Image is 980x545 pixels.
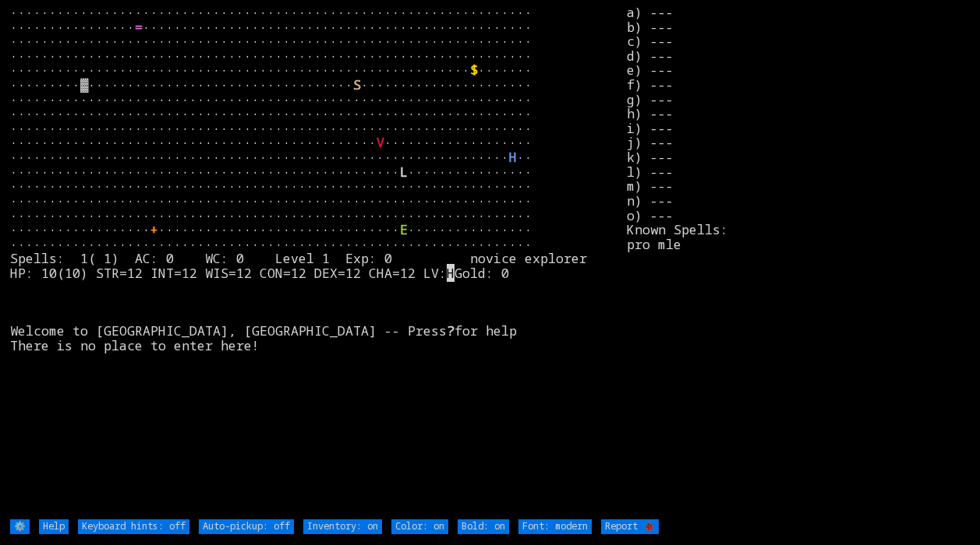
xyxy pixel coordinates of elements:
larn: ··································································· ················ ············... [10,5,628,518]
font: S [353,76,361,93]
input: Inventory: on [303,519,382,534]
input: Color: on [391,519,448,534]
input: Report 🐞 [601,519,659,534]
font: $ [470,61,478,79]
input: Auto-pickup: off [199,519,294,534]
stats: a) --- b) --- c) --- d) --- e) --- f) --- g) --- h) --- i) --- j) --- k) --- l) --- m) --- n) ---... [627,5,970,518]
font: E [400,220,408,238]
input: Bold: on [458,519,509,534]
input: Keyboard hints: off [78,519,189,534]
mark: H [447,264,455,282]
b: ? [447,322,455,339]
font: = [135,18,143,36]
input: Font: modern [518,519,592,534]
input: Help [39,519,69,534]
font: V [377,133,384,151]
input: ⚙️ [10,519,30,534]
font: + [150,220,158,238]
font: H [509,148,517,166]
font: L [400,163,408,181]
